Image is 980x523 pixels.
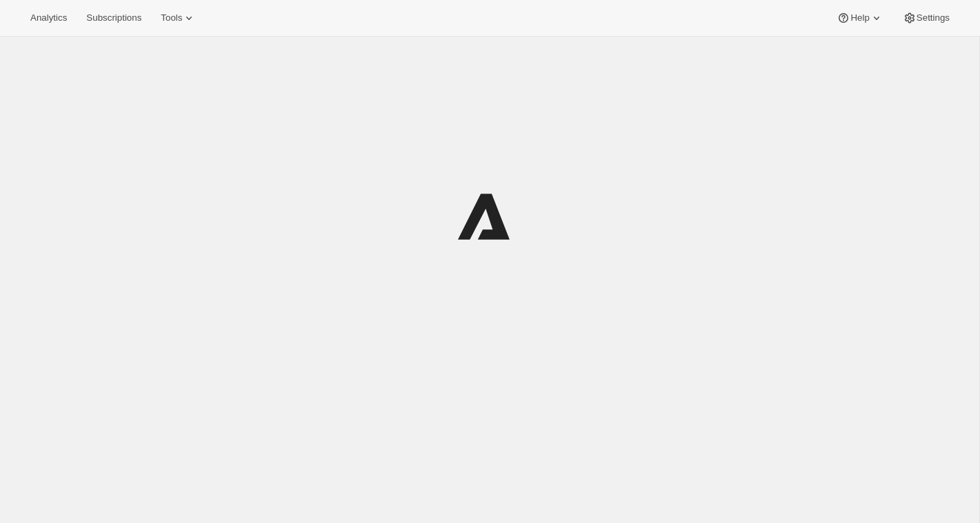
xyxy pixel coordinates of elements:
[86,12,141,23] span: Subscriptions
[917,12,950,23] span: Settings
[161,12,182,23] span: Tools
[828,8,891,28] button: Help
[152,8,204,28] button: Tools
[22,8,75,28] button: Analytics
[894,8,958,28] button: Settings
[78,8,150,28] button: Subscriptions
[850,12,869,23] span: Help
[30,12,67,23] span: Analytics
